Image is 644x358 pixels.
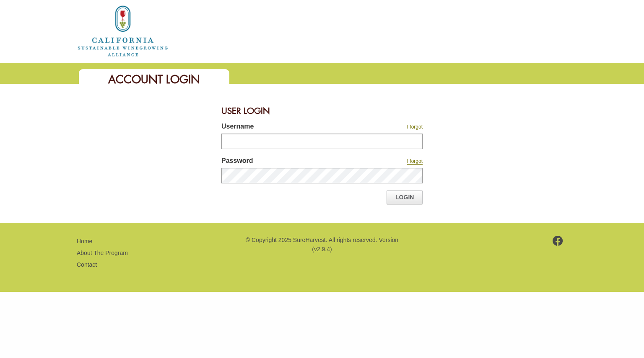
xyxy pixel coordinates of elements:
div: User Login [221,100,423,121]
a: I forgot [407,124,423,130]
label: Password [221,156,351,168]
a: Contact [77,261,97,268]
a: Login [387,190,423,204]
a: Home [77,27,169,34]
img: footer-facebook.png [553,236,563,246]
img: logo_cswa2x.png [77,4,169,58]
a: I forgot [407,158,423,165]
label: Username [221,121,351,134]
a: About The Program [77,250,128,256]
a: Home [77,238,92,245]
p: © Copyright 2025 SureHarvest. All rights reserved. Version (v2.9.4) [244,235,400,254]
span: Account Login [108,72,200,87]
